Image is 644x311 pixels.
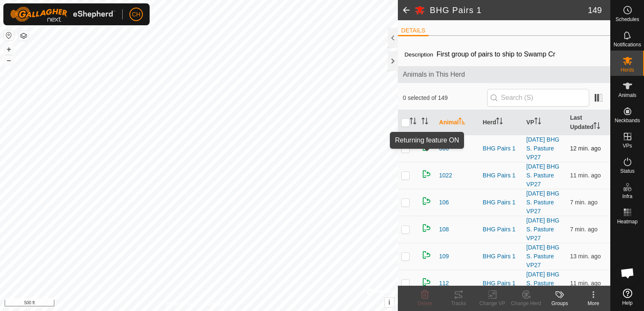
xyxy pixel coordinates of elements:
[570,280,601,287] span: Sep 17, 2025, 12:09 PM
[439,279,449,288] span: 112
[570,226,597,233] span: Sep 17, 2025, 12:14 PM
[620,169,634,174] span: Status
[483,279,520,288] div: BHG Pairs 1
[526,217,559,241] a: [DATE] BHG S. Pasture VP27
[398,26,429,36] li: DETAILS
[534,119,541,126] p-sorticon: Activate to sort
[421,196,432,206] img: returning on
[421,169,432,179] img: returning on
[4,44,14,54] button: +
[439,171,452,180] span: 1022
[483,171,520,180] div: BHG Pairs 1
[10,7,115,22] img: Gallagher Logo
[418,300,432,306] span: Delete
[570,199,597,206] span: Sep 17, 2025, 12:14 PM
[611,285,644,309] a: Help
[483,225,520,234] div: BHG Pairs 1
[385,298,394,307] button: i
[614,118,640,123] span: Neckbands
[588,4,602,16] span: 149
[526,244,559,268] a: [DATE] BHG S. Pasture VP27
[405,51,433,58] label: Description
[421,250,432,260] img: returning on
[526,136,559,161] a: [DATE] BHG S. Pasture VP27
[479,110,523,135] th: Herd
[523,110,567,135] th: VP
[615,17,639,22] span: Schedules
[403,94,487,102] span: 0 selected of 149
[4,55,14,65] button: –
[410,119,416,126] p-sorticon: Activate to sort
[442,300,475,307] div: Tracks
[389,299,390,306] span: i
[403,70,605,80] span: Animals in This Herd
[570,145,601,152] span: Sep 17, 2025, 12:08 PM
[166,300,197,308] a: Privacy Policy
[593,123,600,130] p-sorticon: Activate to sort
[526,271,559,295] a: [DATE] BHG S. Pasture VP27
[614,42,641,47] span: Notifications
[475,300,509,307] div: Change VP
[421,277,432,287] img: returning on
[509,300,543,307] div: Change Herd
[618,93,636,98] span: Animals
[207,300,232,308] a: Contact Us
[622,300,633,306] span: Help
[132,10,140,19] span: CH
[623,143,632,148] span: VPs
[570,172,601,179] span: Sep 17, 2025, 12:10 PM
[459,119,465,126] p-sorticon: Activate to sort
[622,194,632,199] span: Infra
[566,110,610,135] th: Last Updated
[620,67,634,72] span: Herds
[19,31,29,41] button: Map Layers
[577,300,610,307] div: More
[526,163,559,188] a: [DATE] BHG S. Pasture VP27
[421,119,428,126] p-sorticon: Activate to sort
[439,198,449,207] span: 106
[617,219,638,224] span: Heatmap
[421,142,432,152] img: returning on
[496,119,503,126] p-sorticon: Activate to sort
[4,30,14,40] button: Reset Map
[543,300,577,307] div: Groups
[487,89,589,107] input: Search (S)
[421,223,432,233] img: returning on
[526,190,559,214] a: [DATE] BHG S. Pasture VP27
[570,253,601,260] span: Sep 17, 2025, 12:08 PM
[430,5,588,15] h2: BHG Pairs 1
[483,198,520,207] div: BHG Pairs 1
[436,110,480,135] th: Animal
[483,252,520,261] div: BHG Pairs 1
[439,144,449,153] span: 060
[439,225,449,234] span: 108
[439,252,449,261] span: 109
[433,47,559,61] span: First group of pairs to ship to Swamp Cr
[615,260,640,286] div: Open chat
[483,144,520,153] div: BHG Pairs 1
